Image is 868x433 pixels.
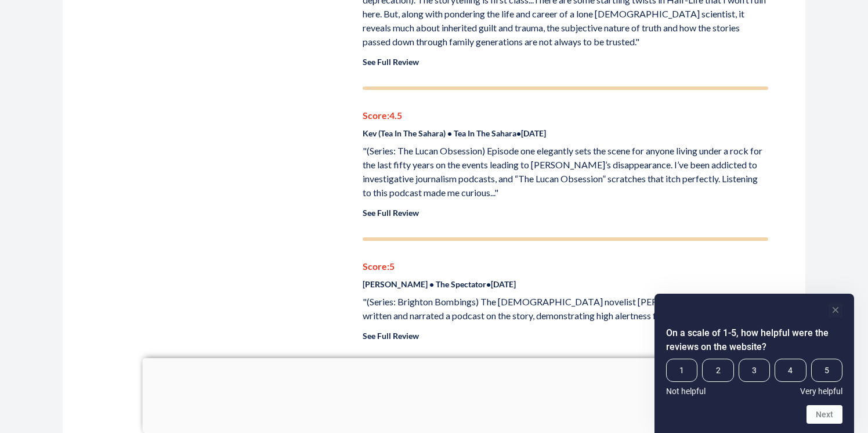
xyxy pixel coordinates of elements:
[666,359,697,382] span: 1
[800,387,842,396] span: Very helpful
[811,359,842,382] span: 5
[666,387,706,396] span: Not helpful
[739,359,770,382] span: 3
[363,127,768,139] p: Kev (Tea In The Sahara) • Tea In The Sahara • [DATE]
[806,405,842,424] button: Next question
[666,359,842,396] div: On a scale of 1-5, how helpful were the reviews on the website? Select an option from 1 to 5, wit...
[702,359,733,382] span: 2
[143,358,726,430] iframe: Advertisement
[363,278,768,290] p: [PERSON_NAME] • The Spectator • [DATE]
[363,57,419,67] a: See Full Review
[666,326,842,354] h2: On a scale of 1-5, how helpful were the reviews on the website? Select an option from 1 to 5, wit...
[363,259,768,273] p: Score: 5
[363,295,768,323] p: "(Series: Brighton Bombings) The [DEMOGRAPHIC_DATA] novelist [PERSON_NAME] has expertly written a...
[363,144,768,200] p: "(Series: The Lucan Obsession) Episode one elegantly sets the scene for anyone living under a roc...
[363,331,419,341] a: See Full Review
[363,109,768,122] p: Score: 4.5
[829,303,842,317] button: Hide survey
[363,208,419,218] a: See Full Review
[666,303,842,424] div: On a scale of 1-5, how helpful were the reviews on the website? Select an option from 1 to 5, wit...
[775,359,806,382] span: 4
